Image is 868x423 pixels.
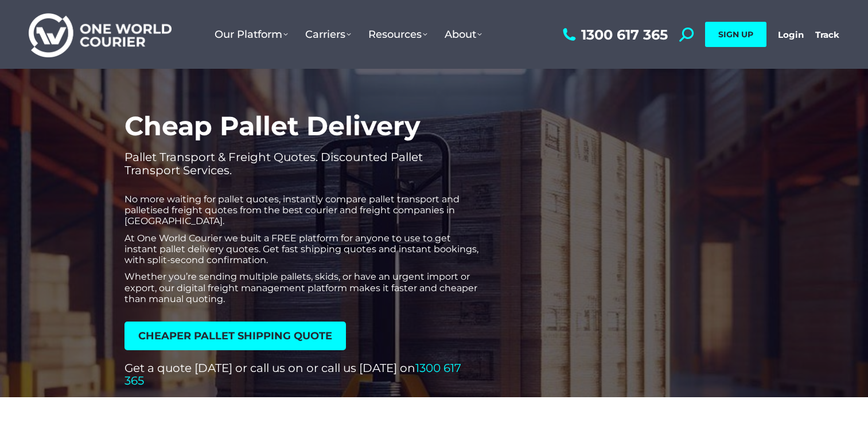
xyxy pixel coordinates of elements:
img: One World Courier [29,11,172,58]
span: Resources [368,28,427,41]
span: Carriers [305,28,351,41]
span: About [445,28,482,41]
a: Login [778,29,804,40]
a: SIGN UP [705,22,766,47]
span: cheaper pallet shipping quote [138,331,332,341]
p: Pallet Transport & Freight Quotes. Discounted Pallet Transport Services. [124,151,478,177]
a: Our Platform [206,17,297,52]
p: At One World Courier we built a FREE platform for anyone to use to get instant pallet delivery qu... [124,233,478,266]
a: About [436,17,491,52]
a: 1300 617 365 [560,28,668,42]
span: SIGN UP [718,29,753,40]
a: Carriers [297,17,360,52]
a: Resources [360,17,436,52]
p: Whether you’re sending multiple pallets, skids, or have an urgent import or export, our digital f... [124,271,478,304]
a: Track [815,29,839,40]
a: 1300 617 365 [124,361,461,387]
p: No more waiting for pallet quotes, instantly compare pallet transport and palletised freight quot... [124,194,478,227]
h2: Cheap Pallet Delivery [124,113,478,139]
a: cheaper pallet shipping quote [124,322,346,350]
span: Our Platform [215,28,288,41]
p: Get a quote [DATE] or call us on or call us [DATE] on [124,362,478,387]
